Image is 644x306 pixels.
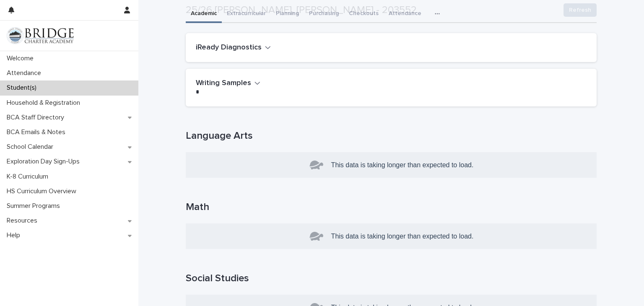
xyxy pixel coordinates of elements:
[196,43,262,52] h2: iReady Diagnostics
[569,6,591,14] span: Refresh
[3,143,60,151] p: School Calendar
[309,229,328,244] img: turtle
[186,272,597,285] h1: Social Studies
[3,173,55,181] p: K-8 Curriculum
[3,202,67,210] p: Summer Programs
[3,84,43,92] p: Student(s)
[3,128,72,136] p: BCA Emails & Notes
[3,69,48,77] p: Attendance
[3,99,87,107] p: Household & Registration
[331,229,474,244] p: This data is taking longer than expected to load.
[3,187,83,195] p: HS Curriculum Overview
[186,201,597,213] h1: Math
[196,79,251,88] h2: Writing Samples
[186,130,597,142] h1: Language Arts
[3,158,86,166] p: Exploration Day Sign-Ups
[7,27,74,44] img: V1C1m3IdTEidaUdm9Hs0
[331,158,474,172] p: This data is taking longer than expected to load.
[563,3,597,17] button: Refresh
[196,79,260,88] button: Writing Samples
[186,4,417,16] h2: 25/26 [PERSON_NAME], [PERSON_NAME] - 203552
[3,114,71,122] p: BCA Staff Directory
[3,231,27,239] p: Help
[3,54,40,62] p: Welcome
[3,217,44,225] p: Resources
[309,158,328,172] img: turtle
[196,43,271,52] button: iReady Diagnostics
